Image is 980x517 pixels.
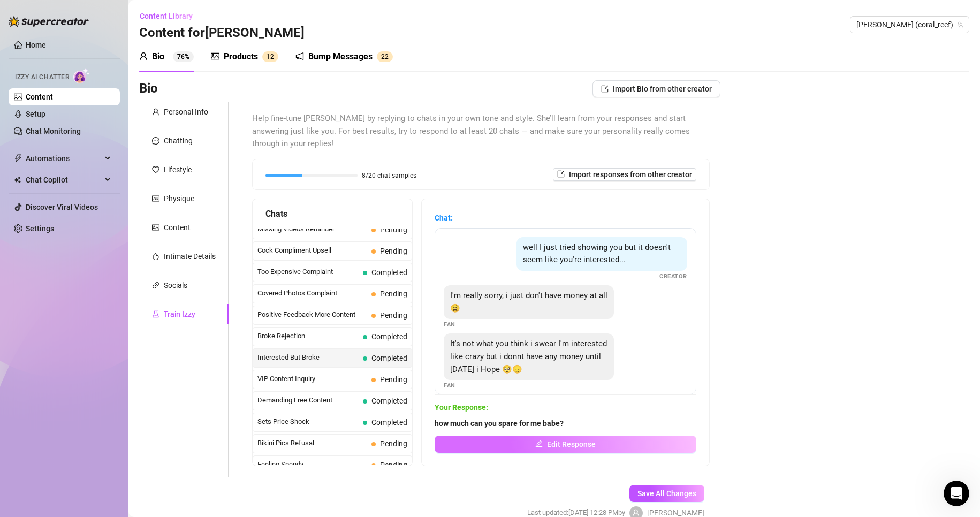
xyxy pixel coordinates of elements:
[262,51,278,62] sup: 12
[270,53,274,60] span: 2
[371,397,407,405] span: Completed
[308,50,373,63] div: Bump Messages
[139,52,148,60] span: user
[107,334,161,377] button: Help
[161,334,214,377] button: News
[380,375,407,384] span: Pending
[152,310,159,318] span: experiment
[62,361,99,368] span: Messages
[224,50,258,63] div: Products
[450,291,607,313] span: I'm really sorry, i just don't have money at all 😫
[267,53,270,60] span: 1
[16,361,37,368] span: Home
[257,331,359,341] span: Broke Rejection
[371,418,407,427] span: Completed
[139,25,305,42] h3: Content for [PERSON_NAME]
[7,27,207,48] div: Search for helpSearch for help
[592,80,720,97] button: Import Bio from other creator
[26,127,81,135] a: Chat Monitoring
[11,148,191,159] p: Izzy - AI Chatter
[140,12,193,20] span: Content Library
[26,150,102,167] span: Automations
[944,481,969,506] iframe: Intercom live chat
[371,268,407,277] span: Completed
[435,214,453,222] strong: Chat:
[11,63,203,75] h2: 5 collections
[257,395,359,406] span: Demanding Free Content
[26,41,46,49] a: Home
[152,137,159,145] span: message
[11,93,191,104] p: Getting Started
[637,489,696,498] span: Save All Changes
[11,107,191,118] p: Onboarding to Supercreator
[124,361,143,368] span: Help
[435,403,488,412] strong: Your Response:
[435,419,564,428] strong: how much can you spare for me babe?
[444,381,455,390] span: Fan
[54,334,107,377] button: Messages
[11,270,191,281] p: Frequently Asked Questions
[295,52,304,60] span: notification
[362,172,416,179] span: 8/20 chat samples
[211,52,219,60] span: picture
[856,17,963,33] span: Anna (coral_reef)
[385,53,389,60] span: 2
[257,374,367,384] span: VIP Content Inquiry
[152,282,159,289] span: link
[164,164,192,176] div: Lifestyle
[11,283,191,294] p: Answers to your common questions
[11,203,191,215] p: CRM, Chatting and Management Tools
[257,309,367,320] span: Positive Feedback More Content
[257,267,359,277] span: Too Expensive Complaint
[613,85,712,93] span: Import Bio from other creator
[26,203,98,211] a: Discover Viral Videos
[380,247,407,255] span: Pending
[380,225,407,234] span: Pending
[257,224,367,234] span: Missing Videos Reminder
[629,485,704,502] button: Save All Changes
[7,27,207,48] input: Search for help
[26,171,102,188] span: Chat Copilot
[11,325,191,336] p: Billing
[11,162,191,173] p: Learn about our AI Chatter - Izzy
[26,110,45,118] a: Setup
[164,106,208,118] div: Personal Info
[15,72,69,82] span: Izzy AI Chatter
[164,193,194,204] div: Physique
[257,438,367,448] span: Bikini Pics Refusal
[14,176,21,184] img: Chat Copilot
[14,154,22,163] span: thunderbolt
[139,80,158,97] h3: Bio
[547,440,596,448] span: Edit Response
[152,253,159,260] span: fire
[371,332,407,341] span: Completed
[177,361,197,368] span: News
[164,135,193,147] div: Chatting
[377,51,393,62] sup: 22
[257,245,367,256] span: Cock Compliment Upsell
[435,436,696,453] button: Edit Response
[659,272,687,281] span: Creator
[164,308,195,320] div: Train Izzy
[11,120,45,131] span: 5 articles
[557,170,565,178] span: import
[164,250,216,262] div: Intimate Details
[152,108,159,116] span: user
[380,439,407,448] span: Pending
[957,21,963,28] span: team
[257,352,359,363] span: Interested But Broke
[569,170,692,179] span: Import responses from other creator
[371,354,407,362] span: Completed
[139,7,201,25] button: Content Library
[73,68,90,83] img: AI Chatter
[601,85,609,93] span: import
[535,440,543,447] span: edit
[11,175,45,186] span: 3 articles
[380,461,407,469] span: Pending
[152,224,159,231] span: picture
[94,4,123,22] h1: Help
[444,320,455,329] span: Fan
[164,279,187,291] div: Socials
[152,166,159,173] span: heart
[9,16,89,27] img: logo-BBDzfeDw.svg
